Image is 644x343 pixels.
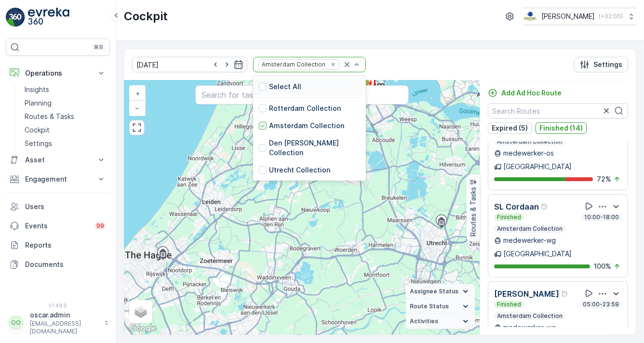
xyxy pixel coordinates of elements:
p: Amsterdam Collection [496,138,563,145]
a: Settings [21,137,110,150]
button: Expired (5) [488,122,532,134]
p: 72 % [597,174,611,184]
p: Amsterdam Collection [269,121,344,131]
summary: Activities [406,314,475,329]
button: Settings [574,57,628,72]
p: [GEOGRAPHIC_DATA] [503,162,572,171]
img: logo_light-DOdMpM7g.png [28,8,69,27]
p: oscar.admin [30,310,99,320]
p: 99 [96,222,104,230]
p: Cockpit [25,125,50,135]
span: + [135,89,140,97]
summary: Route Status [406,299,475,314]
p: Finished [496,301,522,308]
p: [EMAIL_ADDRESS][DOMAIN_NAME] [30,320,99,335]
div: Remove Amsterdam Collection [328,61,338,68]
a: Cockpit [21,123,110,137]
p: Routes & Tasks [25,112,74,121]
p: [PERSON_NAME] [494,288,559,300]
button: [PERSON_NAME](+02:00) [523,8,636,25]
span: − [135,104,140,112]
p: ( +02:00 ) [599,13,623,20]
p: [GEOGRAPHIC_DATA] [503,249,572,259]
button: Finished (14) [536,122,587,134]
p: Expired (5) [492,123,528,133]
button: Engagement [6,170,110,189]
p: 05:00-23:59 [582,301,620,308]
p: Finished [496,213,522,221]
button: Operations [6,64,110,83]
p: Reports [25,240,106,250]
span: Assignee Status [410,288,458,295]
p: Planning [25,98,52,108]
p: medewerker-wg [503,236,556,245]
a: Reports [6,236,110,255]
p: Users [25,202,106,211]
p: Operations [25,68,91,78]
p: Events [25,221,89,231]
p: Amsterdam Collection [496,312,563,320]
p: Documents [25,260,106,269]
a: Layers [130,301,151,322]
a: Planning [21,96,110,110]
a: Insights [21,83,110,96]
a: Zoom Out [130,101,145,115]
div: Help Tooltip Icon [541,203,549,211]
p: Add Ad Hoc Route [501,88,562,98]
a: Add Ad Hoc Route [488,88,562,98]
img: Google [127,322,159,335]
p: Settings [593,60,622,69]
p: Finished (14) [539,123,583,133]
button: OOoscar.admin[EMAIL_ADDRESS][DOMAIN_NAME] [6,310,110,335]
summary: Assignee Status [406,284,475,299]
p: Engagement [25,174,91,184]
p: [PERSON_NAME] [541,12,595,21]
div: OO [8,315,24,330]
input: Search for tasks or a location [195,85,408,105]
p: Settings [25,139,52,148]
p: Asset [25,155,91,165]
span: Route Status [410,303,449,310]
a: Documents [6,255,110,274]
div: Amsterdam Collection [259,60,327,69]
p: ⌘B [94,43,103,51]
p: Utrecht Collection [269,165,330,175]
a: Routes & Tasks [21,110,110,123]
div: Help Tooltip Icon [561,290,569,298]
p: Rotterdam Collection [269,104,341,113]
p: Cockpit [124,9,168,24]
p: 10:00-18:00 [583,213,620,221]
p: Routes & Tasks [469,187,478,237]
p: medewerker-wg [503,323,556,332]
img: basis-logo_rgb2x.png [523,11,537,22]
span: v 1.49.3 [6,303,110,308]
input: Search Routes [488,103,628,119]
p: Insights [25,85,49,94]
a: Users [6,197,110,216]
p: 100 % [594,262,611,271]
p: Den [PERSON_NAME] Collection [269,138,360,158]
span: Activities [410,317,438,325]
input: dd/mm/yyyy [132,57,247,72]
a: Zoom In [130,86,145,101]
a: Open this area in Google Maps (opens a new window) [127,322,159,335]
p: Select All [269,82,301,92]
p: Amsterdam Collection [496,225,563,233]
p: medewerker-os [503,148,554,158]
a: Events99 [6,216,110,236]
p: SL Cordaan [494,201,539,212]
img: logo [6,8,25,27]
button: Asset [6,150,110,170]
